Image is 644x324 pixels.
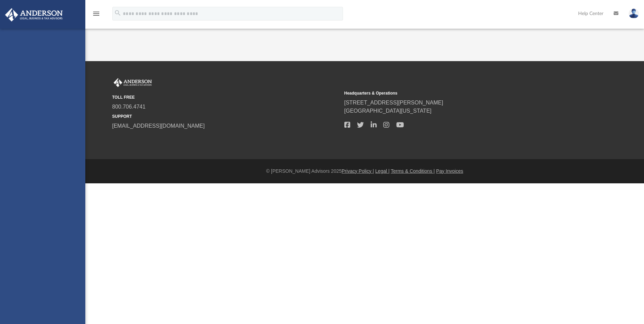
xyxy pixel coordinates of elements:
a: Legal | [375,168,390,174]
a: [STREET_ADDRESS][PERSON_NAME] [344,100,443,105]
small: SUPPORT [112,113,340,119]
a: Terms & Conditions | [391,168,435,174]
i: menu [92,10,100,18]
a: Privacy Policy | [342,168,374,174]
a: [GEOGRAPHIC_DATA][US_STATE] [344,108,432,114]
div: © [PERSON_NAME] Advisors 2025 [85,168,644,175]
a: Pay Invoices [436,168,463,174]
a: [EMAIL_ADDRESS][DOMAIN_NAME] [112,123,205,129]
small: TOLL FREE [112,94,340,100]
small: Headquarters & Operations [344,90,572,96]
a: 800.706.4741 [112,104,146,110]
img: Anderson Advisors Platinum Portal [112,78,153,87]
i: search [114,9,121,17]
img: User Pic [629,9,639,18]
img: Anderson Advisors Platinum Portal [3,8,65,22]
a: menu [92,13,100,18]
